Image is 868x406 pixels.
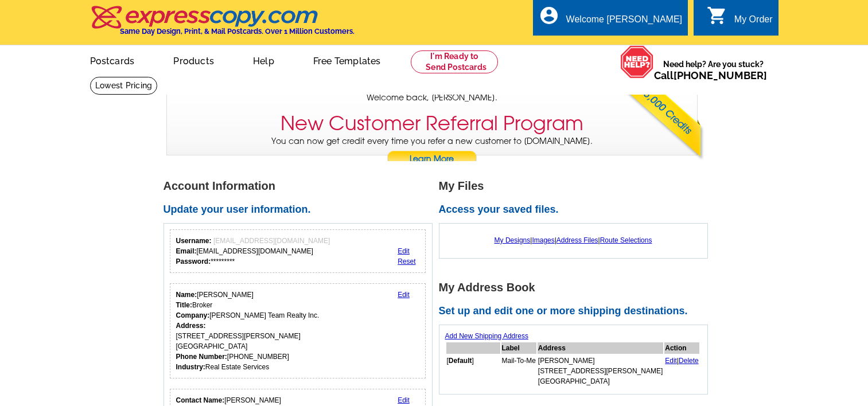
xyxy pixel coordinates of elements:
[164,180,439,192] h1: Account Information
[674,69,767,81] a: [PHONE_NUMBER]
[600,236,652,244] a: Route Selections
[295,46,399,73] a: Free Templates
[664,342,699,354] th: Action
[387,151,477,168] a: Learn More
[176,322,206,330] strong: Address:
[445,332,528,340] a: Add New Shipping Address
[398,291,410,299] a: Edit
[556,236,598,244] a: Address Files
[176,353,227,361] strong: Phone Number:
[620,45,654,79] img: help
[176,301,192,309] strong: Title:
[501,355,536,387] td: Mail-To-Me
[538,342,663,354] th: Address
[566,14,682,30] div: Welcome [PERSON_NAME]
[176,290,320,372] div: [PERSON_NAME] Broker [PERSON_NAME] Team Realty Inc. [STREET_ADDRESS][PERSON_NAME] [GEOGRAPHIC_DAT...
[170,229,426,273] div: Your login information.
[501,342,536,354] th: Label
[176,257,211,266] strong: Password:
[155,46,232,73] a: Products
[654,58,773,81] span: Need help? Are you stuck?
[707,13,773,27] a: shopping_cart My Order
[445,229,702,251] div: | | |
[170,283,426,378] div: Your personal details.
[654,69,767,81] span: Call
[664,355,699,387] td: |
[176,291,197,299] strong: Name:
[167,135,697,168] p: You can now get credit every time you refer a new customer to [DOMAIN_NAME].
[707,5,727,26] i: shopping_cart
[176,311,210,319] strong: Company:
[679,357,699,365] a: Delete
[439,204,714,216] h2: Access your saved files.
[235,46,293,73] a: Help
[72,46,153,73] a: Postcards
[734,14,773,30] div: My Order
[439,180,714,192] h1: My Files
[439,282,714,294] h1: My Address Book
[176,237,212,245] strong: Username:
[398,247,410,255] a: Edit
[398,257,415,266] a: Reset
[538,355,663,387] td: [PERSON_NAME] [STREET_ADDRESS][PERSON_NAME] [GEOGRAPHIC_DATA]
[539,5,559,26] i: account_circle
[281,112,583,135] h3: New Customer Referral Program
[164,204,439,216] h2: Update your user information.
[398,396,410,404] a: Edit
[449,357,472,365] b: Default
[495,236,531,244] a: My Designs
[367,92,497,104] span: Welcome back, [PERSON_NAME].
[665,357,677,365] a: Edit
[176,363,205,371] strong: Industry:
[213,237,330,245] span: [EMAIL_ADDRESS][DOMAIN_NAME]
[176,396,225,404] strong: Contact Name:
[176,247,197,255] strong: Email:
[532,236,554,244] a: Images
[90,14,355,36] a: Same Day Design, Print, & Mail Postcards. Over 1 Million Customers.
[120,27,355,36] h4: Same Day Design, Print, & Mail Postcards. Over 1 Million Customers.
[446,355,500,387] td: [ ]
[439,305,714,318] h2: Set up and edit one or more shipping destinations.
